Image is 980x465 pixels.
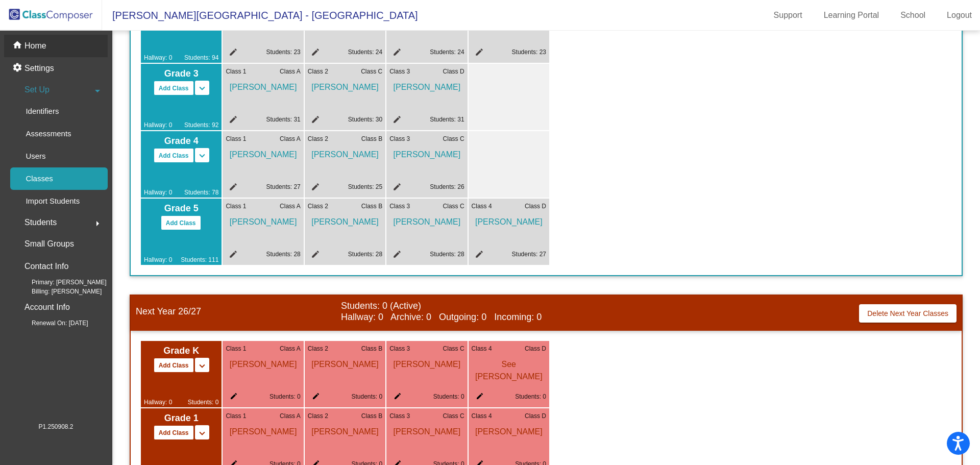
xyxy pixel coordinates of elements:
[472,411,492,421] span: Class 4
[226,182,238,194] mat-icon: edit
[525,344,546,353] span: Class D
[226,353,300,371] span: [PERSON_NAME]
[196,82,208,94] mat-icon: keyboard_arrow_down
[144,398,172,407] span: Hallway: 0
[472,47,484,60] mat-icon: edit
[226,202,246,211] span: Class 1
[389,182,402,194] mat-icon: edit
[15,278,107,287] span: Primary: [PERSON_NAME]
[181,255,218,264] span: Students: 111
[308,67,328,76] span: Class 2
[144,53,172,62] span: Hallway: 0
[308,143,382,161] span: [PERSON_NAME]
[226,211,300,228] span: [PERSON_NAME]
[144,188,172,197] span: Hallway: 0
[361,344,382,353] span: Class B
[351,393,382,400] a: Students: 0
[389,344,410,353] span: Class 3
[15,287,102,296] span: Billing: [PERSON_NAME]
[361,411,382,421] span: Class B
[196,360,208,372] mat-icon: keyboard_arrow_down
[144,120,172,130] span: Hallway: 0
[430,183,464,190] a: Students: 26
[26,128,71,140] p: Assessments
[472,250,484,262] mat-icon: edit
[472,421,546,438] span: [PERSON_NAME]
[512,48,546,56] a: Students: 23
[226,67,246,76] span: Class 1
[280,202,301,211] span: Class A
[226,115,238,127] mat-icon: edit
[341,312,751,323] span: Hallway: 0 Archive: 0 Outgoing: 0 Incoming: 0
[154,148,194,163] button: Add Class
[24,62,54,75] p: Settings
[226,392,238,404] mat-icon: edit
[430,48,464,56] a: Students: 24
[348,48,382,56] a: Students: 24
[184,188,218,197] span: Students: 78
[389,202,410,211] span: Class 3
[515,393,546,400] a: Students: 0
[266,251,300,258] a: Students: 28
[26,173,53,185] p: Classes
[472,392,484,404] mat-icon: edit
[136,306,341,317] span: Next Year 26/27
[226,411,246,421] span: Class 1
[226,344,246,353] span: Class 1
[361,134,382,143] span: Class B
[361,202,382,211] span: Class B
[766,7,811,23] a: Support
[525,202,546,211] span: Class D
[26,195,80,207] p: Import Students
[280,344,301,353] span: Class A
[91,85,104,97] mat-icon: arrow_drop_down
[24,40,46,52] p: Home
[443,67,464,76] span: Class D
[512,251,546,258] a: Students: 27
[939,7,980,23] a: Logout
[472,202,492,211] span: Class 4
[154,81,194,95] button: Add Class
[226,76,300,93] span: [PERSON_NAME]
[161,215,201,230] button: Add Class
[859,304,957,323] button: Delete Next Year Classes
[348,116,382,123] a: Students: 30
[280,134,301,143] span: Class A
[24,259,68,274] p: Contact Info
[226,421,300,438] span: [PERSON_NAME]
[308,421,382,438] span: [PERSON_NAME]
[102,7,418,23] span: [PERSON_NAME][GEOGRAPHIC_DATA] - [GEOGRAPHIC_DATA]
[308,392,320,404] mat-icon: edit
[389,250,402,262] mat-icon: edit
[26,150,45,162] p: Users
[154,358,194,373] button: Add Class
[389,115,402,127] mat-icon: edit
[308,353,382,371] span: [PERSON_NAME]
[867,309,948,317] span: Delete Next Year Classes
[226,250,238,262] mat-icon: edit
[308,250,320,262] mat-icon: edit
[226,134,246,143] span: Class 1
[24,215,57,230] span: Students
[472,344,492,353] span: Class 4
[144,134,218,148] span: Grade 4
[226,47,238,60] mat-icon: edit
[389,421,464,438] span: [PERSON_NAME]
[361,67,382,76] span: Class C
[389,47,402,60] mat-icon: edit
[308,76,382,93] span: [PERSON_NAME]
[280,67,301,76] span: Class A
[472,353,546,383] span: See [PERSON_NAME]
[341,301,751,312] span: Students: 0 (Active)
[144,344,218,358] span: Grade K
[430,251,464,258] a: Students: 28
[472,211,546,228] span: [PERSON_NAME]
[389,143,464,161] span: [PERSON_NAME]
[308,182,320,194] mat-icon: edit
[15,319,88,328] span: Renewal On: [DATE]
[308,115,320,127] mat-icon: edit
[308,211,382,228] span: [PERSON_NAME]
[188,398,219,407] span: Students: 0
[144,255,172,264] span: Hallway: 0
[433,393,464,400] a: Students: 0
